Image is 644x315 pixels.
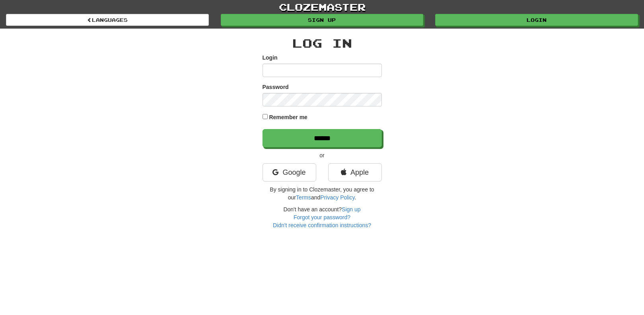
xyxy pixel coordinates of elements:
label: Password [263,83,289,91]
a: Languages [6,14,209,26]
p: By signing in to Clozemaster, you agree to our and . [263,186,382,201]
a: Terms [296,194,311,201]
a: Apple [328,163,382,182]
a: Forgot your password? [294,214,350,220]
a: Didn't receive confirmation instructions? [273,222,371,228]
a: Login [435,14,638,26]
label: Login [263,54,278,62]
label: Remember me [269,113,307,121]
a: Sign up [342,206,360,213]
a: Sign up [221,14,424,26]
h2: Log In [263,37,382,50]
a: Privacy Policy [320,194,354,201]
p: or [263,151,382,159]
a: Google [263,163,316,182]
div: Don't have an account? [263,205,382,229]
